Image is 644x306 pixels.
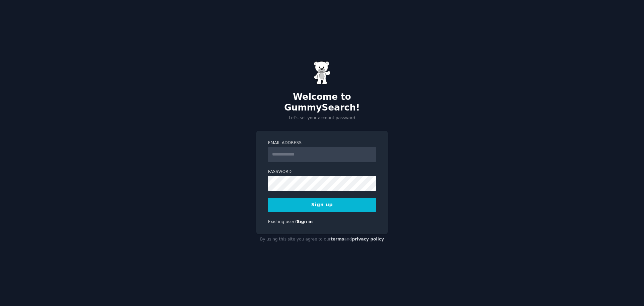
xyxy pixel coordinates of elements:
[256,92,388,113] h2: Welcome to GummySearch!
[352,237,384,242] a: privacy policy
[314,61,330,85] img: Gummy Bear
[297,219,313,224] a: Sign in
[256,115,388,121] p: Let's set your account password
[268,198,376,212] button: Sign up
[331,237,344,242] a: terms
[268,169,376,175] label: Password
[256,234,388,245] div: By using this site you agree to our and
[268,140,376,146] label: Email Address
[268,219,297,224] span: Existing user?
